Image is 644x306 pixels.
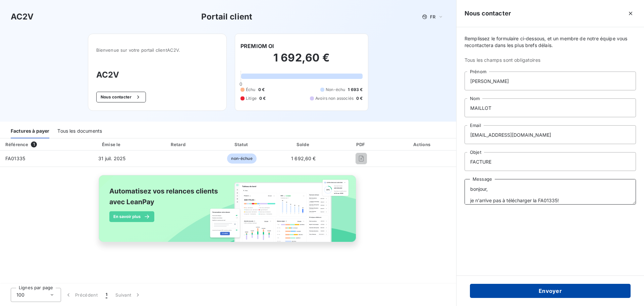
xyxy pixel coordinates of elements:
div: Actions [390,141,455,148]
span: 1 [106,292,107,298]
input: placeholder [465,152,636,171]
span: Litige [246,95,257,101]
span: Bienvenue sur votre portail client AC2V . [96,47,218,53]
div: Solde [274,141,332,148]
span: 0 € [259,95,266,101]
span: Avoirs non associés [315,95,354,101]
button: Nous contacter [96,92,146,102]
span: Échu [246,87,256,93]
span: Tous les champs sont obligatoires [465,57,636,63]
span: 0 [239,81,242,87]
div: Tous les documents [57,124,102,138]
span: 1 693 € [348,87,363,93]
h3: AC2V [96,69,218,81]
span: Non-échu [326,87,345,93]
input: placeholder [465,98,636,117]
h5: Nous contacter [465,9,511,18]
span: FA01335 [5,156,25,161]
span: 1 [31,141,37,147]
h2: 1 692,60 € [240,51,363,71]
span: non-échue [227,154,256,164]
div: Statut [212,141,272,148]
button: Envoyer [470,284,631,298]
h3: AC2V [11,11,34,23]
span: 0 € [258,87,265,93]
h6: PREMIOM OI [240,42,274,50]
span: 31 juil. 2025 [98,156,125,161]
input: placeholder [465,72,636,90]
img: banner [93,171,364,254]
span: 1 692,60 € [291,156,316,161]
span: Remplissez le formulaire ci-dessous, et un membre de notre équipe vous recontactera dans les plus... [465,35,636,49]
div: Retard [148,141,209,148]
span: 100 [16,292,24,298]
textarea: bonjour, je n'arrive pas à télécharger la FA01335! [465,179,636,205]
div: PDF [335,141,387,148]
div: Factures à payer [11,124,49,138]
span: FR [430,14,435,19]
input: placeholder [465,125,636,144]
span: 0 € [356,95,363,101]
div: Référence [5,142,28,147]
button: Suivant [111,288,145,302]
div: Émise le [78,141,145,148]
button: Précédent [61,288,102,302]
h3: Portail client [201,11,252,23]
button: 1 [102,288,111,302]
